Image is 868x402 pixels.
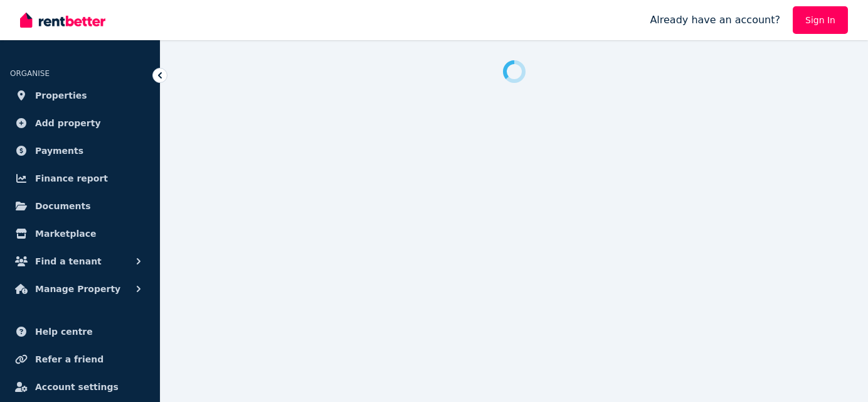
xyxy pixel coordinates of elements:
a: Account settings [10,374,150,399]
a: Refer a friend [10,347,150,372]
span: Account settings [35,379,119,394]
span: Properties [35,88,87,103]
a: Documents [10,193,150,219]
span: ORGANISE [10,69,50,78]
button: Manage Property [10,276,150,301]
a: Payments [10,138,150,163]
a: Finance report [10,166,150,191]
span: Add property [35,116,101,131]
span: Find a tenant [35,254,102,269]
span: Payments [35,143,83,158]
span: Finance report [35,171,108,186]
span: Already have an account? [650,13,780,28]
span: Help centre [35,324,93,339]
span: Refer a friend [35,352,103,367]
a: Add property [10,111,150,136]
button: Find a tenant [10,249,150,274]
img: RentBetter [20,11,105,30]
a: Sign In [793,6,848,34]
a: Help centre [10,319,150,344]
a: Properties [10,83,150,108]
span: Documents [35,198,91,214]
a: Marketplace [10,221,150,246]
span: Manage Property [35,281,120,296]
span: Marketplace [35,226,96,241]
